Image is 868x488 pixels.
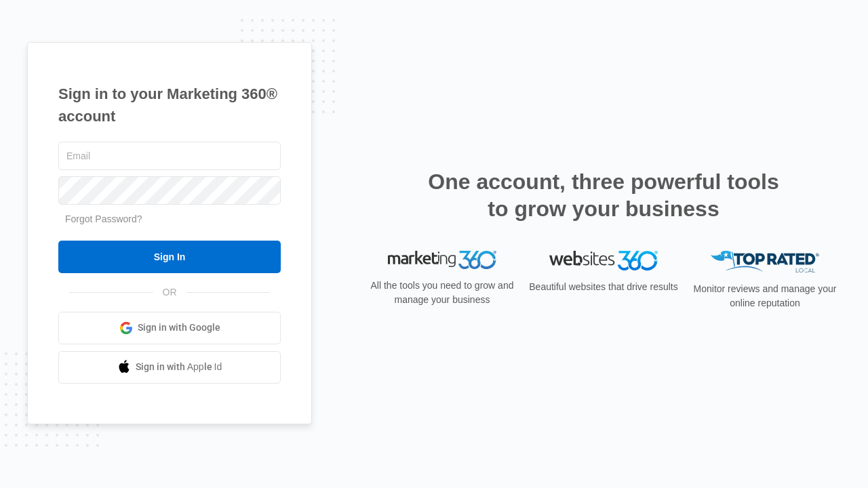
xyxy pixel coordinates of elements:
[58,351,281,384] a: Sign in with Apple Id
[424,168,783,222] h2: One account, three powerful tools to grow your business
[58,142,281,170] input: Email
[136,360,222,374] span: Sign in with Apple Id
[58,312,281,344] a: Sign in with Google
[138,321,220,335] span: Sign in with Google
[366,279,518,307] p: All the tools you need to grow and manage your business
[58,241,281,273] input: Sign In
[65,213,142,224] a: Forgot Password?
[689,282,841,310] p: Monitor reviews and manage your online reputation
[153,285,186,300] span: OR
[388,251,496,270] img: Marketing 360
[549,251,658,270] img: Websites 360
[711,251,819,273] img: Top Rated Local
[528,280,679,294] p: Beautiful websites that drive results
[58,83,281,127] h1: Sign in to your Marketing 360® account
